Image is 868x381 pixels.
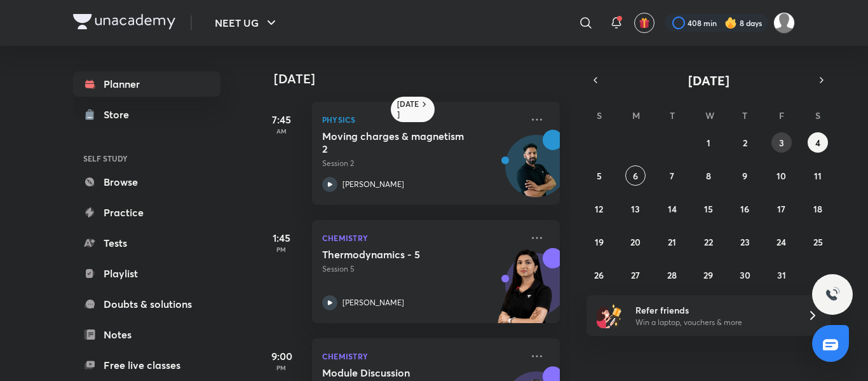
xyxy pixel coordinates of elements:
[73,14,175,29] img: Company Logo
[322,263,522,275] p: Session 5
[777,203,785,215] abbr: October 17, 2025
[698,232,719,252] button: October 22, 2025
[322,158,522,169] p: Session 2
[735,265,755,285] button: October 30, 2025
[635,317,792,328] p: Win a laptop, vouchers & more
[639,17,650,29] img: avatar
[771,232,792,252] button: October 24, 2025
[595,203,603,215] abbr: October 12, 2025
[73,322,220,347] a: Notes
[322,112,522,127] p: Physics
[704,236,713,248] abbr: October 22, 2025
[604,71,813,89] button: [DATE]
[490,248,560,336] img: unacademy
[771,165,792,186] button: October 10, 2025
[735,198,755,219] button: October 16, 2025
[771,198,792,219] button: October 17, 2025
[771,132,792,153] button: October 3, 2025
[779,137,784,149] abbr: October 3, 2025
[735,132,755,153] button: October 2, 2025
[256,230,307,246] h5: 1:45
[73,71,220,97] a: Planner
[342,179,404,190] p: [PERSON_NAME]
[589,232,609,252] button: October 19, 2025
[342,297,404,308] p: [PERSON_NAME]
[73,169,220,195] a: Browse
[813,203,822,215] abbr: October 18, 2025
[634,13,654,33] button: avatar
[662,232,682,252] button: October 21, 2025
[632,109,640,121] abbr: Monday
[73,230,220,256] a: Tests
[256,349,307,364] h5: 9:00
[625,198,646,219] button: October 13, 2025
[256,364,307,371] p: PM
[740,269,750,281] abbr: October 30, 2025
[724,17,737,29] img: streak
[698,132,719,153] button: October 1, 2025
[594,269,604,281] abbr: October 26, 2025
[256,246,307,253] p: PM
[668,236,676,248] abbr: October 21, 2025
[73,14,175,32] a: Company Logo
[777,269,786,281] abbr: October 31, 2025
[630,236,641,248] abbr: October 20, 2025
[597,109,602,121] abbr: Sunday
[207,10,287,36] button: NEET UG
[814,170,822,182] abbr: October 11, 2025
[705,109,714,121] abbr: Wednesday
[274,71,573,87] h4: [DATE]
[706,170,711,182] abbr: October 8, 2025
[698,198,719,219] button: October 15, 2025
[735,232,755,252] button: October 23, 2025
[743,137,747,149] abbr: October 2, 2025
[735,165,755,186] button: October 9, 2025
[73,291,220,317] a: Doubts & solutions
[589,165,609,186] button: October 5, 2025
[813,236,823,248] abbr: October 25, 2025
[808,198,828,219] button: October 18, 2025
[704,203,713,215] abbr: October 15, 2025
[73,352,220,378] a: Free live classes
[698,165,719,186] button: October 8, 2025
[597,303,622,328] img: referral
[688,72,729,89] span: [DATE]
[506,142,567,203] img: Avatar
[662,265,682,285] button: October 28, 2025
[779,109,784,121] abbr: Friday
[668,203,677,215] abbr: October 14, 2025
[635,303,792,317] h6: Refer friends
[776,236,786,248] abbr: October 24, 2025
[256,127,307,135] p: AM
[589,198,609,219] button: October 12, 2025
[322,349,522,364] p: Chemistry
[808,232,828,252] button: October 25, 2025
[322,248,480,261] h5: Thermodynamics - 5
[670,109,675,121] abbr: Tuesday
[740,236,750,248] abbr: October 23, 2025
[397,99,419,120] h6: [DATE]
[670,170,674,182] abbr: October 7, 2025
[707,137,710,149] abbr: October 1, 2025
[742,170,747,182] abbr: October 9, 2025
[73,148,220,169] h6: SELF STUDY
[815,137,820,149] abbr: October 4, 2025
[73,261,220,286] a: Playlist
[771,265,792,285] button: October 31, 2025
[625,265,646,285] button: October 27, 2025
[322,130,480,155] h5: Moving charges & magnetism 2
[776,170,786,182] abbr: October 10, 2025
[667,269,677,281] abbr: October 28, 2025
[589,265,609,285] button: October 26, 2025
[825,287,840,302] img: ttu
[773,12,795,34] img: Amisha Rani
[631,269,640,281] abbr: October 27, 2025
[625,165,646,186] button: October 6, 2025
[633,170,638,182] abbr: October 6, 2025
[631,203,640,215] abbr: October 13, 2025
[256,112,307,127] h5: 7:45
[73,200,220,225] a: Practice
[808,165,828,186] button: October 11, 2025
[662,165,682,186] button: October 7, 2025
[597,170,602,182] abbr: October 5, 2025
